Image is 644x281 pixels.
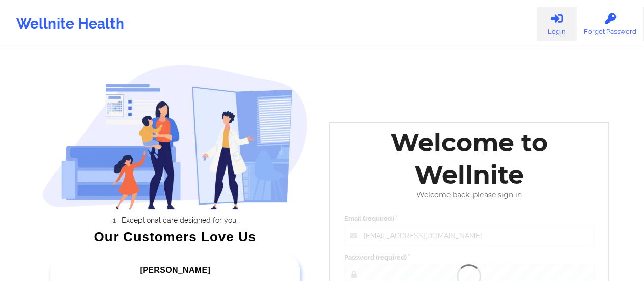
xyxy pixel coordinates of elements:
a: Login [537,7,576,41]
div: Welcome to Wellnite [337,126,602,191]
a: Forgot Password [576,7,644,41]
li: Exceptional care designed for you. [51,216,308,224]
span: [PERSON_NAME] [140,266,210,274]
img: wellnite-auth-hero_200.c722682e.png [42,64,308,209]
div: Welcome back, please sign in [337,191,602,199]
div: Our Customers Love Us [42,232,308,242]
